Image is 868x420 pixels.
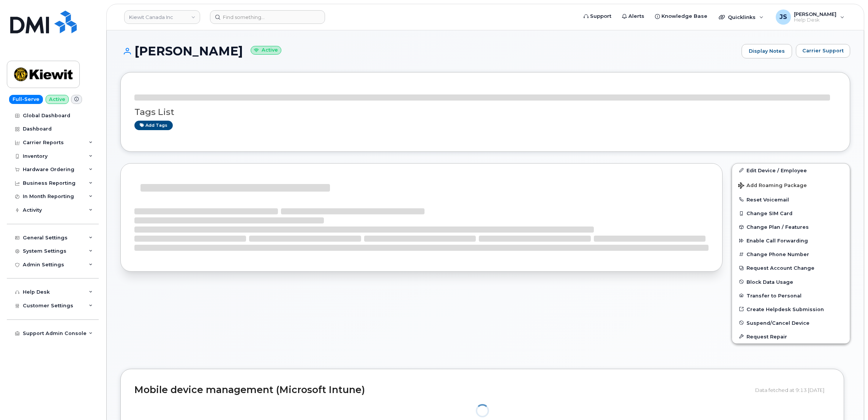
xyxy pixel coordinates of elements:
[251,46,281,55] small: Active
[732,220,850,234] button: Change Plan / Features
[732,261,850,275] button: Request Account Change
[732,234,850,247] button: Enable Call Forwarding
[120,44,738,58] h1: [PERSON_NAME]
[732,289,850,302] button: Transfer to Personal
[732,316,850,330] button: Suspend/Cancel Device
[134,121,173,130] a: Add tags
[742,44,792,58] a: Display Notes
[732,193,850,206] button: Reset Voicemail
[738,182,807,190] span: Add Roaming Package
[732,302,850,316] a: Create Helpdesk Submission
[746,320,810,326] span: Suspend/Cancel Device
[732,177,850,193] button: Add Roaming Package
[732,275,850,289] button: Block Data Usage
[802,47,844,54] span: Carrier Support
[732,164,850,177] a: Edit Device / Employee
[796,44,850,58] button: Carrier Support
[134,107,836,117] h3: Tags List
[732,247,850,261] button: Change Phone Number
[732,330,850,343] button: Request Repair
[746,238,808,244] span: Enable Call Forwarding
[755,383,830,397] div: Data fetched at 9:13 [DATE]
[746,224,809,230] span: Change Plan / Features
[134,385,750,395] h2: Mobile device management (Microsoft Intune)
[732,206,850,220] button: Change SIM Card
